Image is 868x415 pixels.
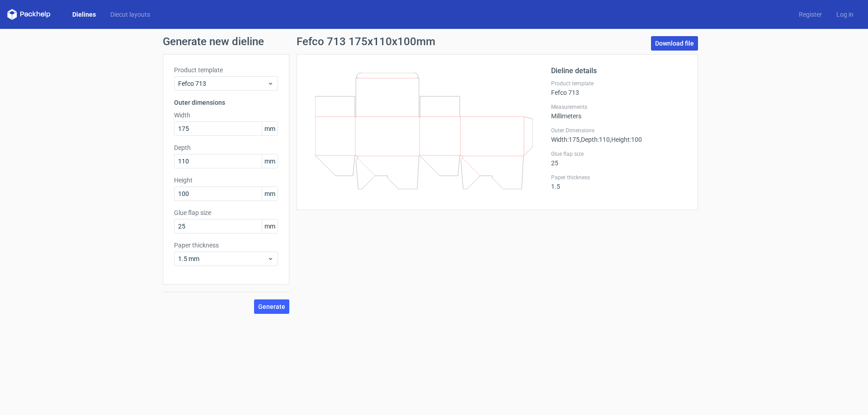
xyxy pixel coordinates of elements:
[103,10,157,19] a: Diecut layouts
[551,174,687,190] div: 1.5
[163,36,705,47] h1: Generate new dieline
[580,136,610,143] span: , Depth : 110
[262,219,278,233] span: mm
[551,150,687,167] div: 25
[174,65,278,75] label: Product template
[174,176,278,185] label: Height
[262,122,278,135] span: mm
[551,174,687,181] label: Paper thickness
[551,103,687,120] div: Millimeters
[174,208,278,217] label: Glue flap size
[254,299,289,314] button: Generate
[65,10,103,19] a: Dielines
[551,150,687,158] label: Glue flap size
[551,65,687,76] h2: Dieline details
[178,79,267,88] span: Fefco 713
[262,154,278,168] span: mm
[792,10,829,19] a: Register
[258,303,285,310] span: Generate
[297,36,435,47] h1: Fefco 713 175x110x100mm
[262,187,278,201] span: mm
[174,111,278,120] label: Width
[610,136,642,143] span: , Height : 100
[829,10,861,19] a: Log in
[551,80,687,96] div: Fefco 713
[651,36,698,51] a: Download file
[174,98,278,107] h3: Outer dimensions
[551,127,687,134] label: Outer Dimensions
[174,143,278,152] label: Depth
[551,103,687,111] label: Measurements
[178,254,267,263] span: 1.5 mm
[551,136,580,143] span: Width : 175
[174,241,278,250] label: Paper thickness
[551,80,687,87] label: Product template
